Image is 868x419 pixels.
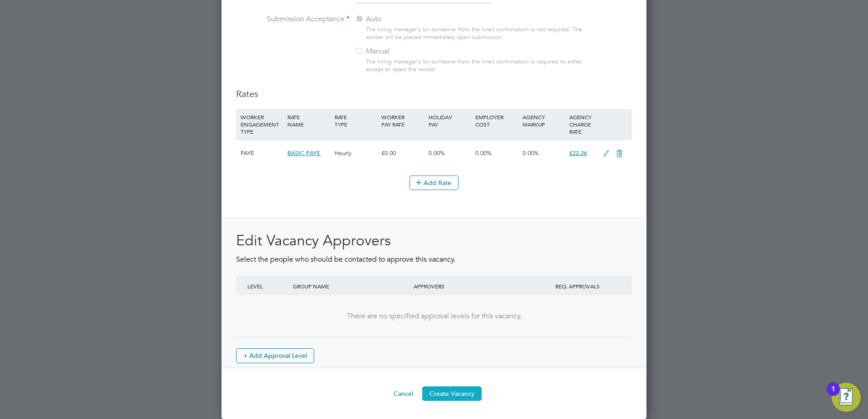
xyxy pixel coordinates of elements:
[332,140,379,166] div: Hourly
[332,109,379,132] div: RATE TYPE
[236,88,632,100] h3: Rates
[355,15,469,24] label: Auto
[285,109,332,132] div: RATE NAME
[475,149,492,157] span: 0.00%
[366,58,587,73] div: The hiring manager's (or someone from the hirer) confirmation is required to either accept or rej...
[379,109,426,132] div: WORKER PAY RATE
[236,231,632,250] h2: Edit Vacancy Approvers
[238,109,285,140] div: WORKER ENGAGEMENT TYPE
[520,109,567,132] div: AGENCY MARKUP
[355,47,469,56] label: Manual
[238,140,285,166] div: PAYE
[532,276,623,297] div: REQ. APPROVALS
[411,276,532,297] div: APPROVERS
[473,109,520,132] div: EMPLOYER COST
[569,149,587,157] span: £22.26
[236,255,455,264] span: Select the people who should be contacted to approve this vacancy.
[386,386,420,401] button: Cancel
[245,312,623,321] div: There are no specified approval levels for this vacancy.
[379,140,426,166] div: £0.00
[523,149,539,157] span: 0.00%
[366,26,587,41] div: The hiring manager's (or someone from the hirer) confirmation is not required. The worker will be...
[291,276,411,297] div: GROUP NAME
[236,348,314,363] button: + Add Approval Level
[287,149,321,157] span: BASIC PAYE
[236,15,350,24] label: Submission Acceptance
[567,109,598,140] div: AGENCY CHARGE RATE
[245,276,291,297] div: LEVEL
[409,175,459,190] button: Add Rate
[422,386,482,401] button: Create Vacancy
[832,383,861,412] button: Open Resource Center, 1 new notification
[426,109,473,132] div: HOLIDAY PAY
[429,149,445,157] span: 0.00%
[831,389,835,401] div: 1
